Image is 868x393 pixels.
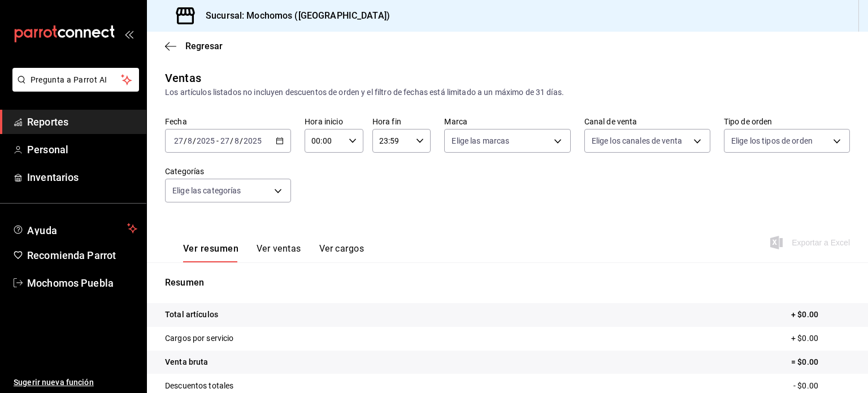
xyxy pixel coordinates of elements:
[584,118,710,126] label: Canal de venta
[12,68,139,92] button: Pregunta a Parrot AI
[183,243,238,262] button: Ver resumen
[220,136,230,145] input: --
[165,41,223,51] button: Regresar
[184,136,187,145] span: /
[185,41,223,51] span: Regresar
[724,118,850,126] label: Tipo de orden
[27,275,137,291] span: Mochomos Puebla
[27,142,137,157] span: Personal
[165,276,850,290] p: Resumen
[165,167,291,175] label: Categorías
[234,136,240,145] input: --
[27,222,123,235] span: Ayuda
[27,114,137,129] span: Reportes
[197,9,390,23] h3: Sucursal: Mochomos ([GEOGRAPHIC_DATA])
[27,248,137,263] span: Recomienda Parrot
[31,74,121,86] span: Pregunta a Parrot AI
[27,170,137,185] span: Inventarios
[791,309,850,321] p: + $0.00
[165,118,291,126] label: Fecha
[444,118,570,126] label: Marca
[240,136,243,145] span: /
[8,82,139,94] a: Pregunta a Parrot AI
[165,70,201,87] div: Ventas
[165,309,218,321] p: Total artículos
[319,243,364,262] button: Ver cargos
[243,136,262,145] input: ----
[165,356,208,368] p: Venta bruta
[165,332,234,344] p: Cargos por servicio
[187,136,193,145] input: --
[731,135,813,146] span: Elige los tipos de orden
[791,332,850,344] p: + $0.00
[230,136,233,145] span: /
[165,380,233,392] p: Descuentos totales
[14,377,137,388] span: Sugerir nueva función
[305,118,363,126] label: Hora inicio
[165,87,850,98] div: Los artículos listados no incluyen descuentos de orden y el filtro de fechas está limitado a un m...
[793,380,850,392] p: - $0.00
[173,136,184,145] input: --
[196,136,215,145] input: ----
[183,243,364,262] div: navigation tabs
[172,185,241,196] span: Elige las categorías
[193,136,196,145] span: /
[216,136,219,145] span: -
[791,356,850,368] p: = $0.00
[592,135,682,146] span: Elige los canales de venta
[257,243,301,262] button: Ver ventas
[452,135,509,146] span: Elige las marcas
[372,118,431,126] label: Hora fin
[124,29,133,38] button: open_drawer_menu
